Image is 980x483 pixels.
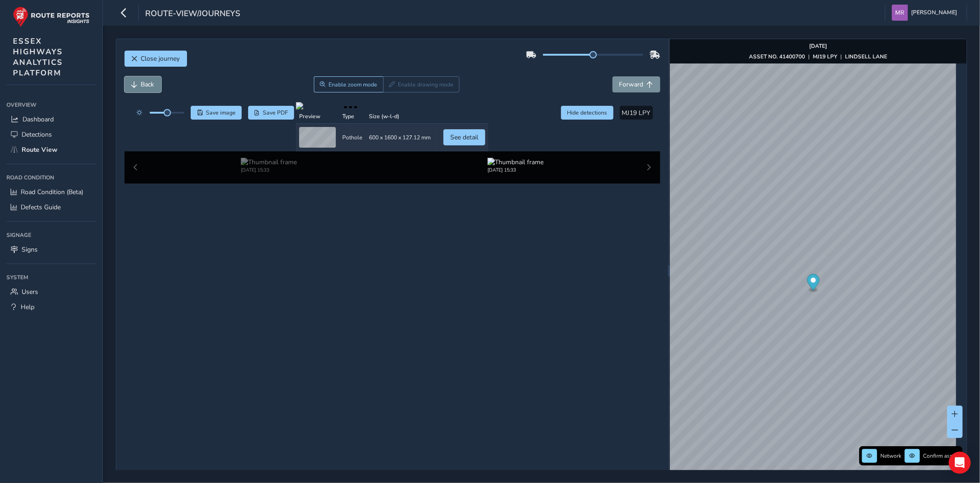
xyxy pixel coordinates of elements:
[6,228,96,242] div: Signage
[21,203,61,212] span: Defects Guide
[21,303,34,311] span: Help
[612,76,660,92] button: Forward
[248,106,295,120] button: PDF
[443,129,485,145] button: See detail
[487,158,544,167] img: Thumbnail frame
[141,54,180,63] span: Close journey
[241,167,297,173] div: [DATE] 15:33
[366,124,434,151] td: 600 x 1600 x 127.12 mm
[622,109,651,117] span: MJ19 LPY
[749,53,805,60] strong: ASSET NO. 41400700
[263,109,288,116] span: Save PDF
[125,51,187,67] button: Close journey
[561,106,613,120] button: Hide detections
[949,452,971,474] div: Open Intercom Messenger
[21,188,83,196] span: Road Condition (Beta)
[13,6,90,27] img: rr logo
[845,53,888,60] strong: LINDSELL LANE
[22,287,38,296] span: Users
[6,284,96,299] a: Users
[6,142,96,157] a: Route View
[892,5,908,21] img: diamond-layout
[810,42,827,50] strong: [DATE]
[880,452,901,460] span: Network
[125,76,161,92] button: Back
[191,106,242,120] button: Save
[206,109,236,116] span: Save image
[6,112,96,127] a: Dashboard
[813,53,838,60] strong: MJ19 LPY
[807,274,820,293] div: Map marker
[6,171,96,184] div: Road Condition
[22,245,38,254] span: Signs
[13,36,63,78] span: ESSEX HIGHWAYS ANALYTICS PLATFORM
[22,145,57,154] span: Route View
[314,76,383,92] button: Zoom
[567,109,607,116] span: Hide detections
[6,98,96,112] div: Overview
[6,184,96,200] a: Road Condition (Beta)
[911,5,957,21] span: [PERSON_NAME]
[619,80,644,89] span: Forward
[145,8,240,21] span: route-view/journeys
[749,53,888,60] div: | |
[329,81,377,88] span: Enable zoom mode
[22,130,52,139] span: Detections
[141,80,154,89] span: Back
[450,133,478,142] span: See detail
[6,299,96,315] a: Help
[23,115,54,124] span: Dashboard
[6,270,96,284] div: System
[923,452,960,460] span: Confirm assets
[487,167,544,173] div: [DATE] 15:33
[339,124,366,151] td: Pothole
[6,242,96,257] a: Signs
[241,158,297,167] img: Thumbnail frame
[6,200,96,215] a: Defects Guide
[892,5,960,21] button: [PERSON_NAME]
[6,127,96,142] a: Detections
